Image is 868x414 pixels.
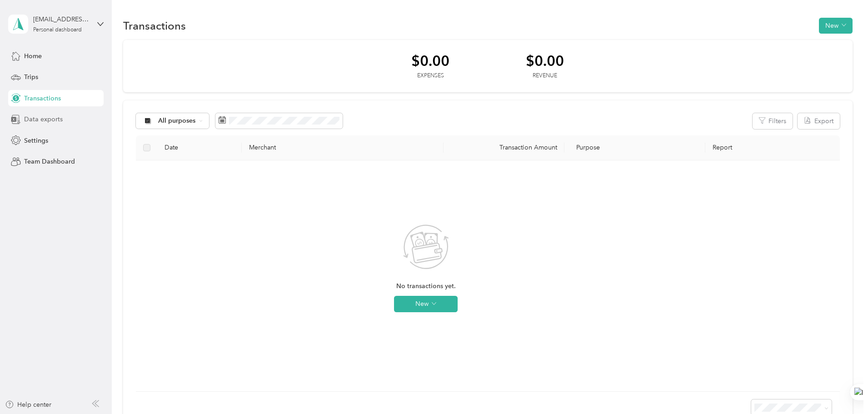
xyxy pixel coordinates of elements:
span: Team Dashboard [24,157,75,166]
div: [EMAIL_ADDRESS][DOMAIN_NAME] [33,15,90,24]
span: Trips [24,72,38,82]
span: Data exports [24,115,63,124]
th: Transaction Amount [444,135,564,160]
button: Export [798,113,840,129]
button: New [394,296,458,312]
span: Transactions [24,94,61,103]
span: Purpose [572,144,600,151]
button: New [819,18,853,34]
th: Report [705,135,840,160]
span: Home [24,51,42,61]
button: Help center [5,400,51,409]
div: $0.00 [526,53,564,69]
th: Merchant [242,135,443,160]
iframe: Everlance-gr Chat Button Frame [817,363,868,414]
span: Settings [24,136,48,145]
span: All purposes [158,118,196,124]
button: Filters [753,113,793,129]
span: No transactions yet. [396,281,456,291]
th: Date [157,135,242,160]
div: Revenue [526,72,564,80]
div: Expenses [411,72,449,80]
h1: Transactions [123,21,186,30]
div: $0.00 [411,53,449,69]
div: Personal dashboard [33,27,82,33]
